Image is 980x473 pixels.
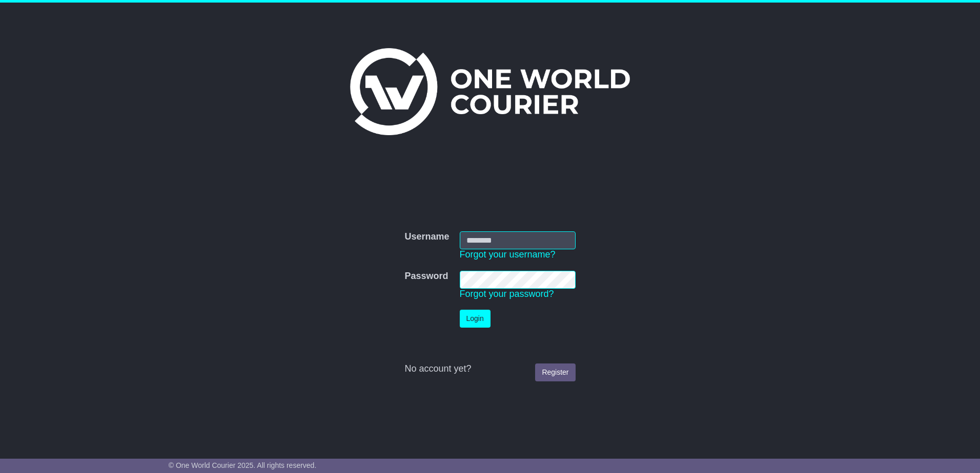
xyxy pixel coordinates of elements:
label: Username [404,231,449,243]
a: Forgot your username? [460,249,556,260]
button: Login [460,310,491,328]
div: No account yet? [404,363,575,375]
a: Register [535,363,575,381]
label: Password [404,271,448,282]
a: Forgot your password? [460,289,554,299]
img: One World [350,48,630,135]
span: © One World Courier 2025. All rights reserved. [169,461,317,469]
